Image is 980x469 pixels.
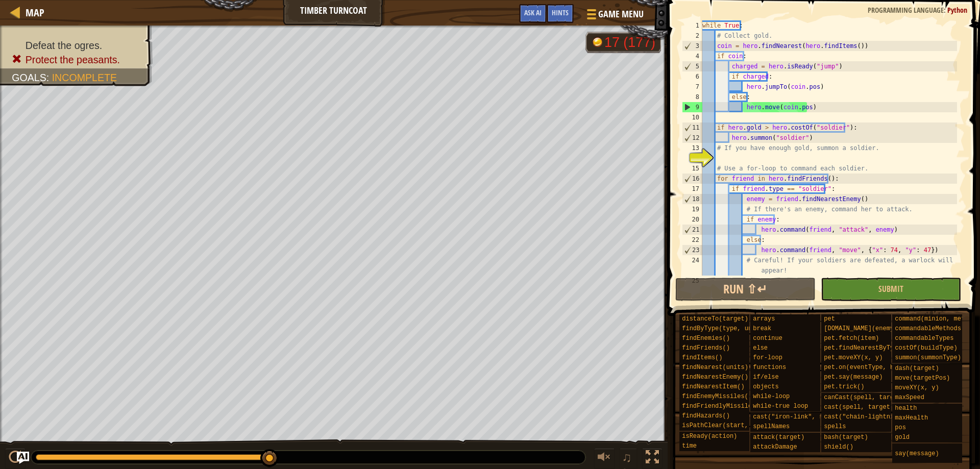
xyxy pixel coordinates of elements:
[944,5,947,15] span: :
[682,245,702,255] div: 23
[17,452,29,464] button: Ask AI
[753,344,768,352] span: else
[824,354,883,361] span: pet.moveXY(x, y)
[682,31,702,41] div: 2
[26,40,102,51] span: Defeat the ogres.
[26,6,44,19] span: Map
[675,278,816,301] button: Run ⇧↵
[895,424,906,431] span: pos
[895,405,917,412] span: health
[824,344,923,352] span: pet.findNearestByType(type)
[12,38,142,53] li: Defeat the ogres.
[682,41,702,51] div: 3
[682,102,702,112] div: 9
[604,36,655,50] div: 17 (177)
[682,315,748,323] span: distanceTo(target)
[598,8,644,21] span: Game Menu
[895,394,924,401] span: maxSpeed
[682,276,702,286] div: 25
[682,204,702,214] div: 19
[524,8,542,17] span: Ask AI
[682,383,744,390] span: findNearestItem()
[585,32,661,53] div: Team 'humans' has 17 now of 177 gold earned.
[26,54,120,65] span: Protect the peasants.
[682,143,702,153] div: 13
[895,375,950,382] span: move(targetPos)
[753,423,790,430] span: spellNames
[552,8,569,17] span: Hints
[824,443,853,451] span: shield()
[682,20,702,31] div: 1
[682,51,702,61] div: 4
[682,153,702,163] div: 14
[620,448,637,469] button: ♫
[753,403,808,410] span: while-true loop
[519,4,547,23] button: Ask AI
[824,404,894,411] span: cast(spell, target)
[824,325,897,332] span: [DOMAIN_NAME](enemy)
[682,433,737,440] span: isReady(action)
[682,422,767,429] span: isPathClear(start, end)
[824,315,835,323] span: pet
[682,325,767,332] span: findByType(type, units)
[682,82,702,92] div: 7
[12,72,46,83] span: Goals
[682,412,730,419] span: findHazards()
[753,434,804,441] span: attack(target)
[682,442,697,450] span: time
[682,194,702,204] div: 18
[824,335,879,342] span: pet.fetch(item)
[20,6,44,19] a: Map
[868,5,944,15] span: Programming language
[824,434,868,441] span: bash(target)
[824,374,883,381] span: pet.say(message)
[682,112,702,122] div: 10
[682,335,730,342] span: findEnemies()
[5,448,26,469] button: Ctrl + P: Play
[682,374,748,381] span: findNearestEnemy()
[622,450,632,465] span: ♫
[895,344,957,352] span: costOf(buildType)
[824,364,919,371] span: pet.on(eventType, handler)
[753,335,782,342] span: continue
[753,354,782,361] span: for-loop
[682,163,702,174] div: 15
[682,92,702,102] div: 8
[753,364,786,371] span: functions
[682,71,702,82] div: 6
[46,72,52,83] span: :
[682,225,702,235] div: 21
[753,383,778,390] span: objects
[895,384,939,391] span: moveXY(x, y)
[579,4,650,28] button: Game Menu
[682,61,702,71] div: 5
[895,354,961,361] span: summon(summonType)
[878,283,903,294] span: Submit
[682,122,702,133] div: 11
[594,448,615,469] button: Adjust volume
[12,53,142,67] li: Protect the peasants.
[642,448,663,469] button: Toggle fullscreen
[753,325,771,332] span: break
[895,450,939,457] span: say(message)
[821,278,961,301] button: Submit
[895,335,953,342] span: commandableTypes
[682,214,702,225] div: 20
[682,184,702,194] div: 17
[682,354,722,361] span: findItems()
[947,5,967,15] span: Python
[682,403,763,410] span: findFriendlyMissiles()
[824,394,904,401] span: canCast(spell, target)
[753,393,790,400] span: while-loop
[682,255,702,276] div: 24
[753,315,775,323] span: arrays
[682,133,702,143] div: 12
[682,393,752,400] span: findEnemyMissiles()
[895,325,961,332] span: commandableMethods
[895,414,928,422] span: maxHealth
[753,374,778,381] span: if/else
[682,344,730,352] span: findFriends()
[753,443,797,451] span: attackDamage
[824,413,938,421] span: cast("chain-lightning", target)
[824,383,864,390] span: pet.trick()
